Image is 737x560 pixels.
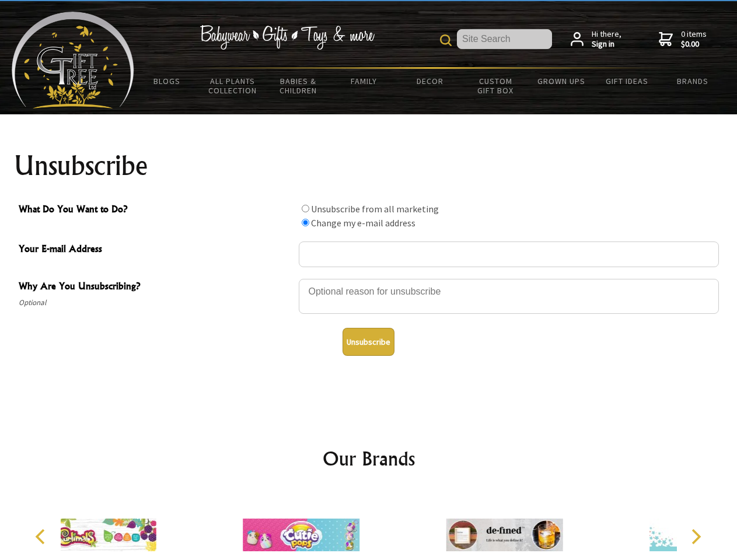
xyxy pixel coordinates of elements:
[683,524,708,549] button: Next
[457,29,552,49] input: Site Search
[660,69,726,93] a: Brands
[463,69,529,103] a: Custom Gift Box
[200,69,266,103] a: All Plants Collection
[12,12,134,108] img: Babyware - Gifts - Toys and more...
[23,444,714,473] h2: Our Brands
[19,296,293,310] span: Optional
[299,242,719,267] input: Your E-mail Address
[440,34,452,46] img: product search
[19,242,293,258] span: Your E-mail Address
[592,29,621,50] span: Hi there,
[681,29,707,50] span: 0 items
[19,202,293,219] span: What Do You Want to Do?
[681,39,707,50] strong: $0.00
[19,279,293,296] span: Why Are You Unsubscribing?
[14,152,724,180] h1: Unsubscribe
[29,524,55,549] button: Previous
[302,219,309,226] input: What Do You Want to Do?
[331,69,397,93] a: Family
[302,205,309,212] input: What Do You Want to Do?
[311,217,415,229] label: Change my e-mail address
[397,69,463,93] a: Decor
[343,328,394,356] button: Unsubscribe
[266,69,331,103] a: Babies & Children
[659,29,707,50] a: 0 items$0.00
[594,69,660,93] a: Gift Ideas
[134,69,200,93] a: BLOGS
[200,25,375,50] img: Babywear - Gifts - Toys & more
[311,203,439,215] label: Unsubscribe from all marketing
[571,29,621,50] a: Hi there,Sign in
[592,39,621,50] strong: Sign in
[528,69,594,93] a: Grown Ups
[299,279,719,314] textarea: Why Are You Unsubscribing?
